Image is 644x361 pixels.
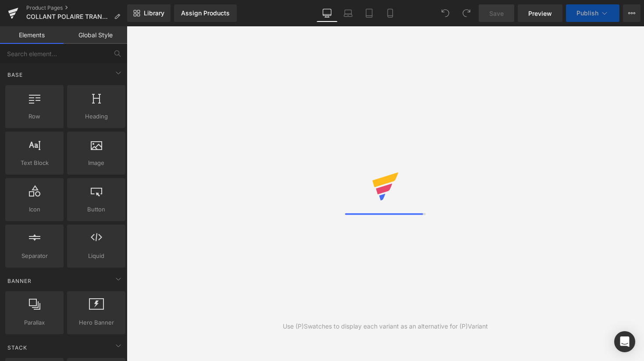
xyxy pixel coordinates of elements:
span: Separator [8,251,61,261]
button: More [623,4,640,22]
button: Redo [458,4,475,22]
a: Preview [518,4,562,22]
span: COLLANT POLAIRE TRANSPARENT [26,13,110,20]
span: Button [70,205,123,214]
a: New Library [127,4,171,22]
span: Heading [70,112,123,121]
span: Preview [528,9,552,18]
span: Banner [7,277,32,285]
span: Row [8,112,61,121]
div: Assign Products [181,10,230,17]
span: Stack [7,343,28,352]
a: Product Pages [26,4,127,11]
a: Mobile [380,4,401,22]
span: Library [144,9,164,17]
span: Liquid [70,251,123,261]
span: Base [7,71,24,79]
a: Tablet [359,4,380,22]
div: Open Intercom Messenger [614,331,635,352]
a: Global Style [64,26,127,44]
span: Icon [8,205,61,214]
button: Undo [437,4,454,22]
span: Parallax [8,318,61,327]
div: Use (P)Swatches to display each variant as an alternative for (P)Variant [283,322,488,331]
span: Text Block [8,158,61,168]
a: Desktop [317,4,338,22]
button: Publish [566,4,619,22]
a: Laptop [338,4,359,22]
span: Save [489,9,504,18]
span: Publish [576,10,598,17]
span: Image [70,158,123,168]
span: Hero Banner [70,318,123,327]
